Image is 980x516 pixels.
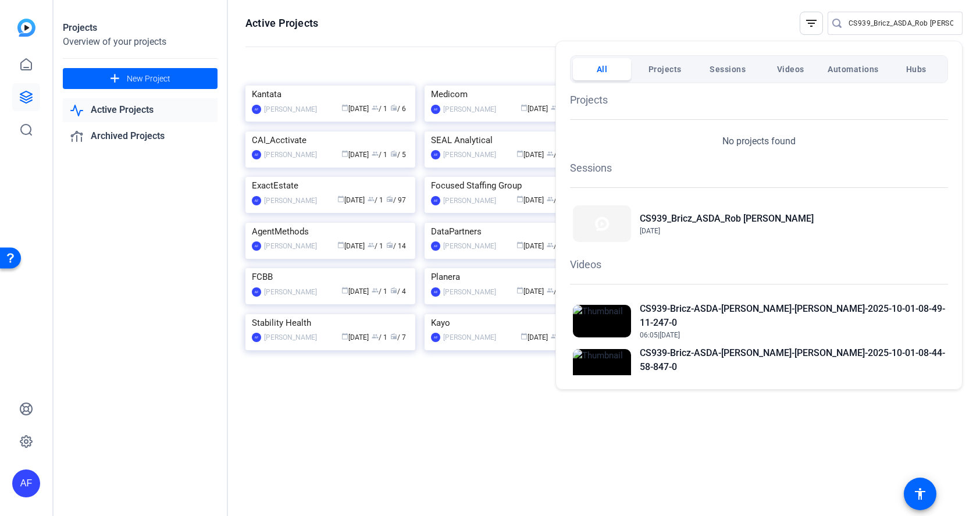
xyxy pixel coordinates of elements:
[710,59,746,80] span: Sessions
[573,305,631,337] img: Thumbnail
[640,212,814,226] h2: CS939_Bricz_ASDA_Rob [PERSON_NAME]
[573,349,631,382] img: Thumbnail
[906,59,926,80] span: Hubs
[640,331,658,339] span: 06:05
[722,134,796,148] p: No projects found
[570,160,948,176] h1: Sessions
[658,331,660,339] span: |
[828,59,879,80] span: Automations
[573,205,631,242] img: Thumbnail
[660,331,680,339] span: [DATE]
[597,59,608,80] span: All
[640,227,660,235] span: [DATE]
[570,92,948,108] h1: Projects
[640,346,945,374] h2: CS939-Bricz-ASDA-[PERSON_NAME]-[PERSON_NAME]-2025-10-01-08-44-58-847-0
[777,59,804,80] span: Videos
[570,257,948,272] h1: Videos
[640,302,945,330] h2: CS939-Bricz-ASDA-[PERSON_NAME]-[PERSON_NAME]-2025-10-01-08-49-11-247-0
[648,59,682,80] span: Projects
